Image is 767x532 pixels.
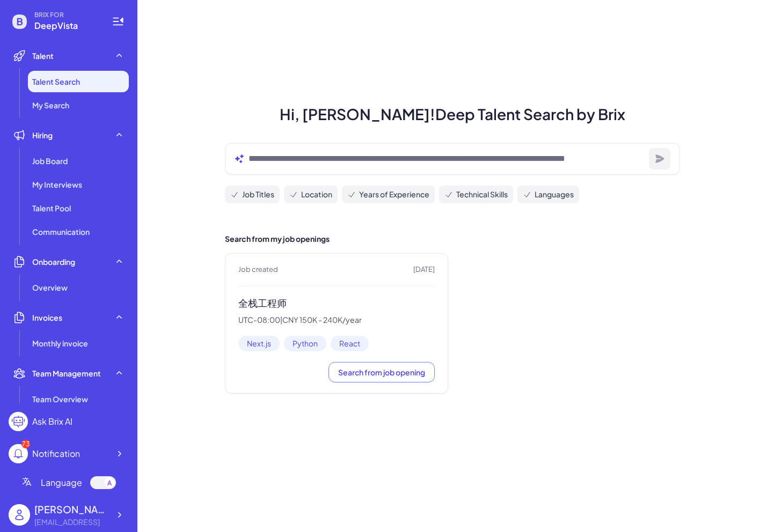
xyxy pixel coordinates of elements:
[32,282,68,293] span: Overview
[9,504,30,526] img: user_logo.png
[32,226,90,237] span: Communication
[32,256,75,267] span: Onboarding
[34,11,99,19] span: BRIX FOR
[32,312,62,323] span: Invoices
[328,362,435,382] button: Search from job opening
[456,189,508,200] span: Technical Skills
[41,476,82,489] span: Language
[359,189,429,200] span: Years of Experience
[238,264,278,275] span: Job created
[32,415,72,428] div: Ask Brix AI
[32,338,88,349] span: Monthly invoice
[535,189,574,200] span: Languages
[34,502,109,516] div: Jing Conan Wang
[32,130,53,141] span: Hiring
[34,516,109,528] div: jingconan@deepvista.ai
[32,394,88,404] span: Team Overview
[32,76,80,87] span: Talent Search
[331,336,369,351] span: React
[225,233,680,245] h2: Search from my job openings
[32,156,68,166] span: Job Board
[338,367,425,377] span: Search from job opening
[32,203,71,213] span: Talent Pool
[212,103,693,125] h1: Hi, [PERSON_NAME]! Deep Talent Search by Brix
[413,264,435,275] span: [DATE]
[34,19,99,32] span: DeepVista
[32,368,101,379] span: Team Management
[242,189,274,200] span: Job Titles
[238,297,435,309] h3: 全栈工程师
[284,336,326,351] span: Python
[32,179,82,190] span: My Interviews
[301,189,332,200] span: Location
[238,315,435,325] p: UTC-08:00 | CNY 150K - 240K/year
[32,50,54,61] span: Talent
[238,336,280,351] span: Next.js
[32,447,80,460] div: Notification
[21,440,30,448] div: 73
[32,100,69,110] span: My Search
